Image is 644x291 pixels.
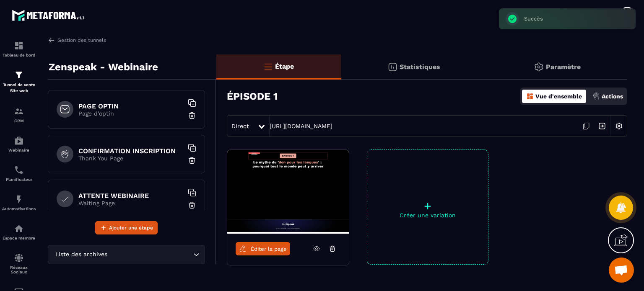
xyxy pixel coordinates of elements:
img: trash [188,111,196,120]
p: Tunnel de vente Site web [2,82,36,94]
img: arrow-next.bcc2205e.svg [594,118,610,134]
a: social-networksocial-networkRéseaux Sociaux [2,247,36,281]
a: automationsautomationsAutomatisations [2,188,36,217]
h6: ATTENTE WEBINAIRE [78,192,183,200]
img: stats.20deebd0.svg [387,62,397,72]
img: dashboard-orange.40269519.svg [526,93,534,100]
p: Espace membre [2,236,36,240]
p: Page d'optin [78,110,183,117]
input: Search for option [109,250,191,259]
h6: PAGE OPTIN [78,102,183,110]
a: formationformationTableau de bord [2,34,36,64]
a: schedulerschedulerPlanificateur [2,159,36,188]
h3: ÉPISODE 1 [227,90,278,102]
img: trash [188,201,196,209]
a: formationformationCRM [2,100,36,129]
p: Créer une variation [367,212,488,219]
p: Actions [602,93,623,100]
span: Liste des archives [53,250,109,259]
img: formation [14,106,24,116]
img: actions.d6e523a2.png [592,93,600,100]
p: Waiting Page [78,200,183,206]
p: Vue d'ensemble [535,93,582,100]
div: Search for option [48,245,205,264]
button: Ajouter une étape [95,221,158,234]
p: Tableau de bord [2,53,36,57]
img: scheduler [14,165,24,175]
a: [URL][DOMAIN_NAME] [270,123,332,129]
img: formation [14,41,24,51]
a: formationformationTunnel de vente Site web [2,64,36,100]
img: automations [14,194,24,204]
p: Thank You Page [78,155,183,162]
a: automationsautomationsEspace membre [2,217,36,247]
p: Paramètre [546,63,581,71]
img: logo [12,8,87,23]
img: arrow [48,36,55,44]
p: Automatisations [2,206,36,211]
img: setting-w.858f3a88.svg [611,118,627,134]
p: Zenspeak - Webinaire [49,59,158,75]
span: Ajouter une étape [109,224,153,232]
h6: CONFIRMATION INSCRIPTION [78,147,183,155]
p: CRM [2,118,36,123]
img: setting-gr.5f69749f.svg [534,62,544,72]
p: Étape [275,62,294,70]
a: Gestion des tunnels [48,36,106,44]
p: Statistiques [400,63,440,71]
img: trash [188,156,196,165]
p: Réseaux Sociaux [2,265,36,274]
div: Ouvrir le chat [609,258,634,283]
span: Éditer la page [251,246,287,252]
span: Direct [231,123,249,129]
img: bars-o.4a397970.svg [263,62,273,72]
p: Webinaire [2,148,36,152]
img: formation [14,70,24,80]
img: social-network [14,253,24,263]
img: automations [14,224,24,234]
a: Éditer la page [236,242,290,255]
a: automationsautomationsWebinaire [2,129,36,159]
p: + [367,200,488,212]
img: image [227,150,349,234]
p: Planificateur [2,177,36,182]
img: automations [14,136,24,146]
